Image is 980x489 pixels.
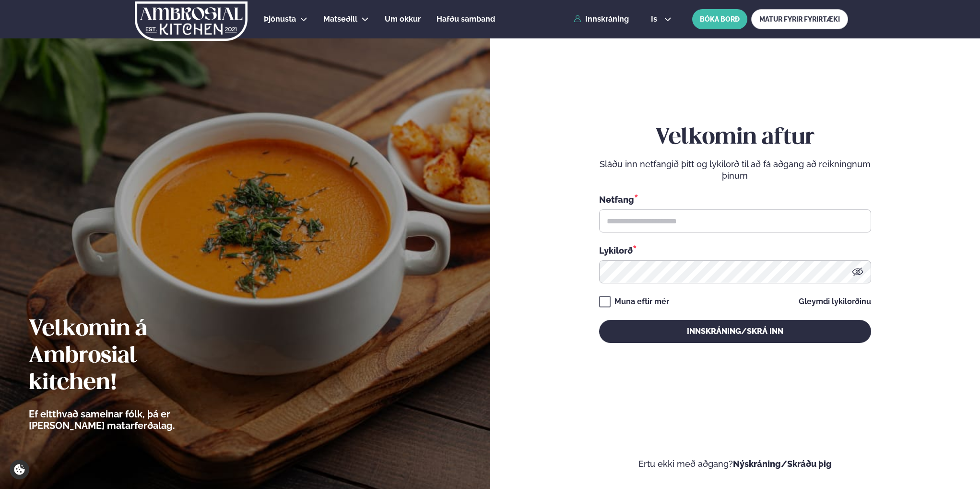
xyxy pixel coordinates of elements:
[519,458,952,470] p: Ertu ekki með aðgang?
[599,124,871,151] h2: Velkomin aftur
[323,14,357,24] span: Matseðill
[651,15,660,23] span: is
[733,459,832,469] a: Nýskráning/Skráðu þig
[599,159,871,182] p: Sláðu inn netfangið þitt og lykilorð til að fá aðgang að reikningnum þínum
[29,316,228,397] h2: Velkomin á Ambrosial kitchen!
[751,9,848,29] a: MATUR FYRIR FYRIRTÆKI
[692,9,747,29] button: BÓKA BORÐ
[264,13,296,25] a: Þjónusta
[385,14,421,24] span: Um okkur
[599,244,871,257] div: Lykilorð
[134,1,248,41] img: logo
[29,408,228,431] p: Ef eitthvað sameinar fólk, þá er [PERSON_NAME] matarferðalag.
[323,13,357,25] a: Matseðill
[599,193,871,206] div: Netfang
[799,298,871,306] a: Gleymdi lykilorðinu
[574,15,629,24] a: Innskráning
[385,13,421,25] a: Um okkur
[437,14,495,24] span: Hafðu samband
[10,460,29,479] a: Cookie settings
[264,14,296,24] span: Þjónusta
[643,15,679,23] button: is
[599,320,871,343] button: Innskráning/Skrá inn
[437,13,495,25] a: Hafðu samband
